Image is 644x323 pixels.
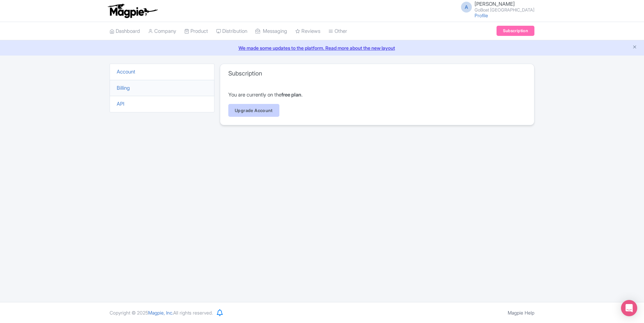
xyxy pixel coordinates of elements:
a: Upgrade Account [228,104,279,117]
a: API [117,101,124,107]
a: Messaging [255,22,287,41]
strong: free plan [281,91,301,98]
a: Billing [117,85,130,91]
h3: Subscription [228,70,262,77]
a: A [PERSON_NAME] GoBoat [GEOGRAPHIC_DATA] [457,1,534,12]
a: Product [184,22,208,41]
a: Other [328,22,347,41]
img: logo-ab69f6fb50320c5b225c76a69d11143b.png [106,3,159,18]
span: Magpie, Inc. [148,310,173,316]
a: Profile [475,13,488,18]
a: Company [148,22,176,41]
div: Open Intercom Messenger [621,300,637,316]
a: We made some updates to the platform. Read more about the new layout [4,44,640,51]
a: Dashboard [110,22,140,41]
span: A [461,2,472,13]
p: You are currently on the . [228,91,526,99]
a: Reviews [295,22,320,41]
a: Subscription [497,26,534,36]
small: GoBoat [GEOGRAPHIC_DATA] [475,8,534,12]
div: Copyright © 2025 All rights reserved. [106,309,217,316]
span: [PERSON_NAME] [475,1,515,7]
a: Magpie Help [508,310,534,316]
a: Distribution [216,22,247,41]
button: Close announcement [632,44,637,51]
a: Account [117,68,135,75]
